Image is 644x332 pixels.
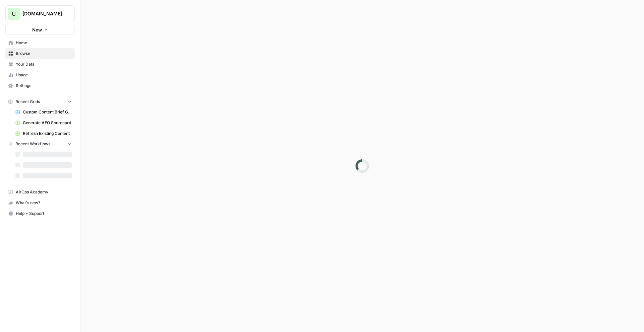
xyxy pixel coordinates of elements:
[5,197,75,208] button: What's new?
[5,37,75,48] a: Home
[32,26,42,33] span: New
[12,107,75,117] a: Custom Content Brief Grid
[16,189,72,195] span: AirOps Academy
[5,70,75,80] a: Usage
[6,198,74,208] div: What's new?
[16,211,72,217] span: Help + Support
[12,117,75,128] a: Generate AEO Scorecard
[15,99,40,105] span: Recent Grids
[23,109,72,115] span: Custom Content Brief Grid
[12,10,16,18] span: U
[16,83,72,89] span: Settings
[16,51,72,57] span: Browse
[5,5,75,22] button: Workspace: Upgrow.io
[15,141,50,147] span: Recent Workflows
[16,40,72,46] span: Home
[16,61,72,67] span: Your Data
[16,72,72,78] span: Usage
[23,120,72,126] span: Generate AEO Scorecard
[23,131,72,137] span: Refresh Existing Content
[12,128,75,139] a: Refresh Existing Content
[5,208,75,219] button: Help + Support
[5,80,75,91] a: Settings
[5,187,75,197] a: AirOps Academy
[5,59,75,70] a: Your Data
[5,97,75,107] button: Recent Grids
[22,10,63,17] span: [DOMAIN_NAME]
[5,25,75,35] button: New
[5,48,75,59] a: Browse
[5,139,75,149] button: Recent Workflows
